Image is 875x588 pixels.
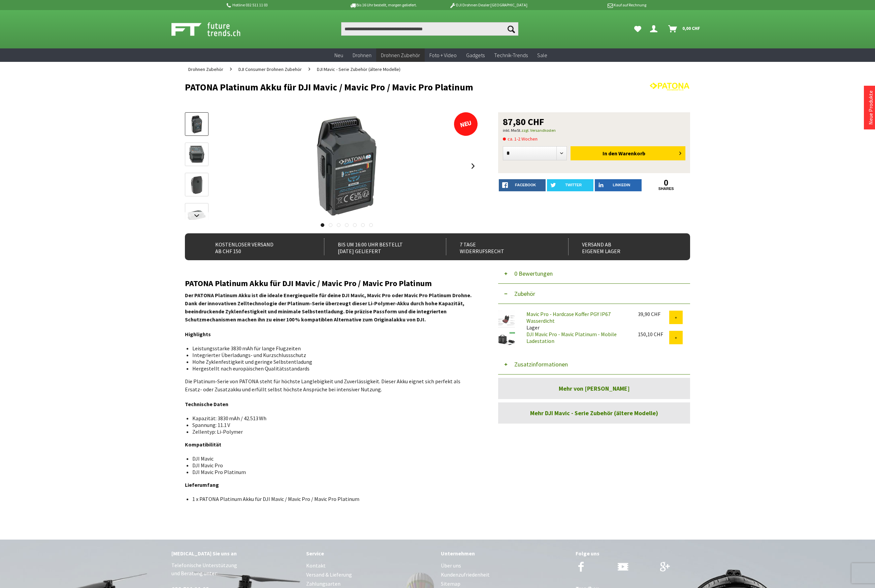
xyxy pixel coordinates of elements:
li: Hohe Zyklenfestigkeit und geringe Selbstentladung [192,358,473,365]
span: Gadgets [466,52,485,58]
a: twitter [547,179,594,191]
li: Zellentyp: Li-Polymer [192,428,473,435]
span: Foto + Video [429,52,457,58]
img: DJI Mavic Pro - Mavic Platinum - Mobile Ladestation [498,331,515,348]
li: DJI Mavic [192,455,473,462]
span: Sale [537,52,547,58]
a: Neue Produkte [867,90,874,125]
a: Mehr von [PERSON_NAME] [498,378,690,399]
a: Drohnen Zubehör [185,62,227,77]
a: Mehr DJI Mavic - Serie Zubehör (ältere Modelle) [498,402,690,424]
a: Meine Favoriten [631,22,645,36]
span: Warenkorb [618,150,645,157]
li: Integrierter Überladungs- und Kurzschlussschutz [192,352,473,358]
li: Kapazität: 3830 mAh / 42.513 Wh [192,415,473,422]
a: DJI Mavic - Serie Zubehör (ältere Modelle) [314,62,404,77]
li: Leistungsstarke 3830 mAh für lange Flugzeiten [192,345,473,352]
a: DJI Mavic Pro - Mavic Platinum - Mobile Ladestation [526,331,617,344]
a: Foto + Video [425,48,461,62]
img: Mavic Pro - Hardcase Koffer PGY IP67 Wasserdicht [498,311,515,327]
span: Drohnen Zubehör [381,52,420,58]
button: In den Warenkorb [571,146,685,160]
button: 0 Bewertungen [498,264,690,284]
span: facebook [515,183,536,187]
a: Mavic Pro - Hardcase Koffer PGY IP67 Wasserdicht [526,311,611,324]
div: Versand ab eigenem Lager [568,238,676,255]
p: Kauf auf Rechnung [541,1,646,9]
strong: Kompatibilität [185,441,221,448]
span: Technik-Trends [494,52,528,58]
img: PATONA Platinum Akku für DJI Mavic / Mavic Pro / Mavic Pro Platinum [313,112,381,220]
li: Spannung: 11.1 V [192,422,473,428]
a: zzgl. Versandkosten [521,128,556,133]
p: Hotline 032 511 11 03 [225,1,330,9]
a: Drohnen [348,48,376,62]
div: 150,10 CHF [638,331,669,338]
a: Technik-Trends [489,48,532,62]
a: Über uns [441,561,569,570]
li: DJI Mavic Pro [192,462,473,469]
div: [MEDICAL_DATA] Sie uns an [171,549,299,558]
div: 7 Tage Widerrufsrecht [446,238,553,255]
a: DJI Consumer Drohnen Zubehör [235,62,305,77]
a: 0 [643,179,690,187]
div: Service [306,549,434,558]
p: inkl. MwSt. [503,126,685,134]
p: Die Platinum-Serie von PATONA steht für höchste Langlebigkeit und Zuverlässigkeit. Dieser Akku ei... [185,377,478,393]
a: Sale [532,48,552,62]
span: 87,80 CHF [503,117,544,126]
span: DJI Mavic - Serie Zubehör (ältere Modelle) [317,66,400,72]
img: Shop Futuretrends - zur Startseite wechseln [171,21,255,38]
a: Drohnen Zubehör [376,48,425,62]
a: LinkedIn [595,179,642,191]
h1: PATONA Platinum Akku für DJI Mavic / Mavic Pro / Mavic Pro Platinum [185,82,589,92]
span: LinkedIn [613,183,630,187]
span: ca. 1-2 Wochen [503,135,538,143]
li: 1 x PATONA Platinum Akku für DJI Mavic / Mavic Pro / Mavic Pro Platinum [192,496,473,502]
h2: PATONA Platinum Akku für DJI Mavic / Mavic Pro / Mavic Pro Platinum [185,279,478,288]
strong: Lieferumfang [185,481,219,488]
input: Produkt, Marke, Kategorie, EAN, Artikelnummer… [341,22,518,36]
li: DJI Mavic Pro Platinum [192,469,473,475]
button: Zubehör [498,284,690,304]
a: Hi, Serdar - Dein Konto [647,22,663,36]
strong: Technische Daten [185,401,228,407]
a: Kontakt [306,561,434,570]
div: Kostenloser Versand ab CHF 150 [202,238,309,255]
a: shares [643,187,690,191]
a: facebook [499,179,546,191]
strong: Highlights [185,331,211,338]
a: Neu [330,48,348,62]
div: 39,90 CHF [638,311,669,317]
span: twitter [565,183,582,187]
button: Suchen [504,22,518,36]
p: Bis 16 Uhr bestellt, morgen geliefert. [330,1,435,9]
div: Bis um 16:00 Uhr bestellt [DATE] geliefert [324,238,431,255]
div: Unternehmen [441,549,569,558]
span: Drohnen Zubehör [188,66,223,72]
a: Kundenzufriedenheit [441,570,569,579]
img: Patona [650,82,690,91]
span: In den [603,150,617,157]
span: 0,00 CHF [682,23,700,34]
span: DJI Consumer Drohnen Zubehör [238,66,302,72]
div: Folge uns [576,549,704,558]
button: Zusatzinformationen [498,354,690,375]
strong: Der PATONA Platinum Akku ist die ideale Energiequelle für deine DJI Mavic, Mavic Pro oder Mavic P... [185,292,472,323]
a: Versand & Lieferung [306,570,434,579]
a: Gadgets [461,48,489,62]
img: Vorschau: PATONA Platinum Akku für DJI Mavic / Mavic Pro / Mavic Pro Platinum [191,115,203,134]
div: Lager [521,311,633,331]
span: Neu [334,52,343,58]
span: Drohnen [353,52,371,58]
li: Hergestellt nach europäischen Qualitätsstandards [192,365,473,372]
a: Warenkorb [666,22,704,36]
p: DJI Drohnen Dealer [GEOGRAPHIC_DATA] [436,1,541,9]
